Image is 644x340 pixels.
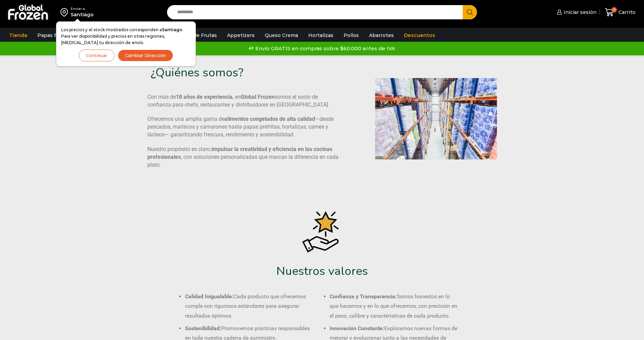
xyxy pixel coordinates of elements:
[147,146,332,160] b: impulsar la creatividad y eficiencia en las cocinas profesionales
[401,29,439,42] a: Descuentos
[79,50,114,61] button: Continuar
[176,94,233,100] b: 18 años de experiencia
[174,29,220,42] a: Pulpa de Frutas
[330,293,397,300] b: Confianza y Transparencia:
[617,9,636,16] span: Carrito
[340,29,362,42] a: Pollos
[261,29,301,42] a: Queso Crema
[330,325,384,332] b: Innovación Constante:
[366,29,397,42] a: Abarrotes
[224,29,258,42] a: Appetizers
[118,50,173,61] button: Cambiar Dirección
[147,146,340,169] p: Nuestro propósito es claro: , con soluciones personalizadas que marcan la diferencia en cada plato.
[224,116,315,122] b: alimentos congelados de alta calidad
[562,9,596,16] span: Iniciar sesión
[71,11,94,18] div: Santiago
[185,292,315,321] li: Cada producto que ofrecemos cumple con rigurosos estándares para asegurar resultados óptimos.
[330,292,459,321] li: Somos honestos en lo que hacemos y en lo que ofrecemos, con precisión en el peso, calibre y carac...
[61,26,191,46] p: Los precios y el stock mostrados corresponden a . Para ver disponibilidad y precios en otras regi...
[603,4,637,20] a: 0 Carrito
[185,293,234,300] b: Calidad Inigualable:
[147,93,340,109] p: Con más de , en somos el socio de confianza para chefs, restaurantes y distribuidores en [GEOGRAP...
[463,5,477,19] button: Search button
[185,325,221,332] b: Sostenibilidad:
[71,6,94,11] div: Enviar a
[555,5,596,19] a: Iniciar sesión
[305,29,337,42] a: Hortalizas
[34,29,72,42] a: Papas Fritas
[151,65,315,80] h3: ¿Quiénes somos?
[135,264,509,278] h2: Nuestros valores
[6,29,31,42] a: Tienda
[60,6,71,18] img: address-field-icon.svg
[147,115,340,139] p: Ofrecemos una amplia gama de —desde pescados, mariscos y camarones hasta papas prefritas, hortali...
[241,94,275,100] b: Global Frozen
[611,7,617,13] span: 0
[162,27,182,32] strong: Santiago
